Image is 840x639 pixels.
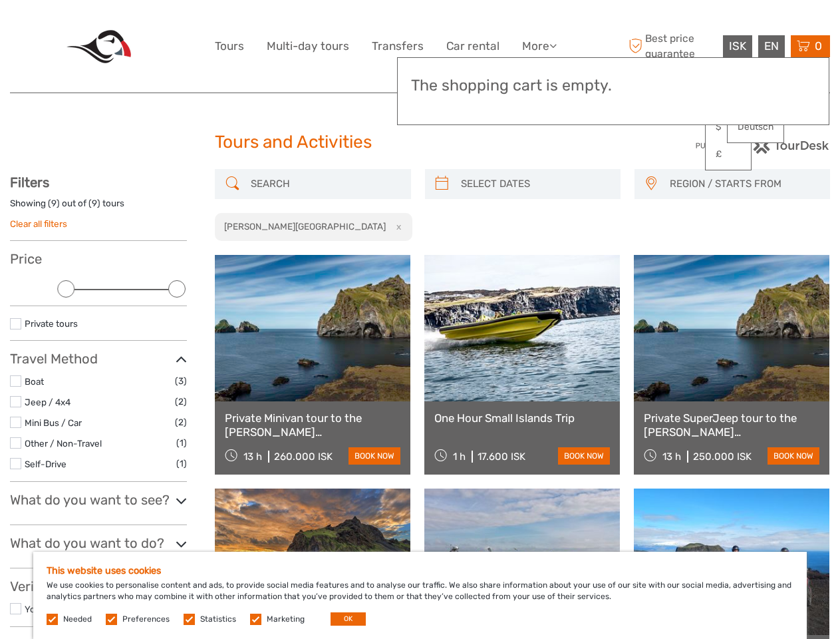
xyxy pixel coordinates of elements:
[92,197,97,210] label: 9
[625,31,720,61] span: Best price guarantee
[10,351,187,367] h3: Travel Method
[245,172,404,196] input: SEARCH
[25,397,70,407] a: Jeep / 4x4
[122,614,170,625] label: Preferences
[25,417,82,428] a: Mini Bus / Car
[478,451,525,463] span: 17.600 ISK
[51,197,57,210] label: 9
[176,456,187,471] span: (1)
[331,612,366,626] button: OK
[372,37,424,56] a: Transfers
[33,552,807,639] div: We use cookies to personalise content and ads, to provide social media features and to analyse ou...
[411,77,815,95] h3: The shopping cart is empty.
[25,438,102,449] a: Other / Non-Travel
[225,411,400,439] a: Private Minivan tour to the [PERSON_NAME][GEOGRAPHIC_DATA]: History and Natural Wonders
[176,435,187,451] span: (1)
[25,459,67,469] a: Self-Drive
[10,174,49,190] strong: Filters
[768,447,819,465] a: book now
[456,172,614,196] input: SELECT DATES
[63,614,92,625] label: Needed
[25,318,78,329] a: Private tours
[67,30,131,63] img: 455-fc339101-563c-49f4-967d-c54edcb1c401_logo_big.jpg
[175,394,187,409] span: (2)
[243,451,262,463] span: 13 h
[25,604,86,614] a: Your Day Tours
[706,142,751,166] a: £
[446,37,499,56] a: Car rental
[215,37,244,56] a: Tours
[729,39,746,53] span: ISK
[644,411,819,439] a: Private SuperJeep tour to the [PERSON_NAME][GEOGRAPHIC_DATA]: History and Natural Wonders
[267,37,349,56] a: Multi-day tours
[453,451,466,463] span: 1 h
[175,373,187,389] span: (3)
[10,197,187,218] div: Showing ( ) out of ( ) tours
[388,220,406,234] button: x
[434,411,610,425] a: One Hour Small Islands Trip
[813,39,824,53] span: 0
[19,23,150,34] p: We're away right now. Please check back later!
[10,535,187,551] h3: What do you want to do?
[175,415,187,430] span: (2)
[25,376,44,387] a: Boat
[224,221,386,232] h2: [PERSON_NAME][GEOGRAPHIC_DATA]
[10,492,187,508] h3: What do you want to see?
[274,451,333,463] span: 260.000 ISK
[693,451,752,463] span: 250.000 ISK
[215,132,625,153] h1: Tours and Activities
[349,447,400,465] a: book now
[522,37,557,56] a: More
[200,614,236,625] label: Statistics
[10,218,67,229] a: Clear all filters
[728,115,783,139] a: Deutsch
[664,173,823,195] button: REGION / STARTS FROM
[695,137,830,154] img: PurchaseViaTourDesk.png
[662,451,681,463] span: 13 h
[10,251,187,267] h3: Price
[10,578,187,594] h3: Verified Operators
[47,565,793,576] h5: This website uses cookies
[758,35,785,57] div: EN
[706,115,751,139] a: $
[153,21,169,37] button: Open LiveChat chat widget
[558,447,610,465] a: book now
[267,614,305,625] label: Marketing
